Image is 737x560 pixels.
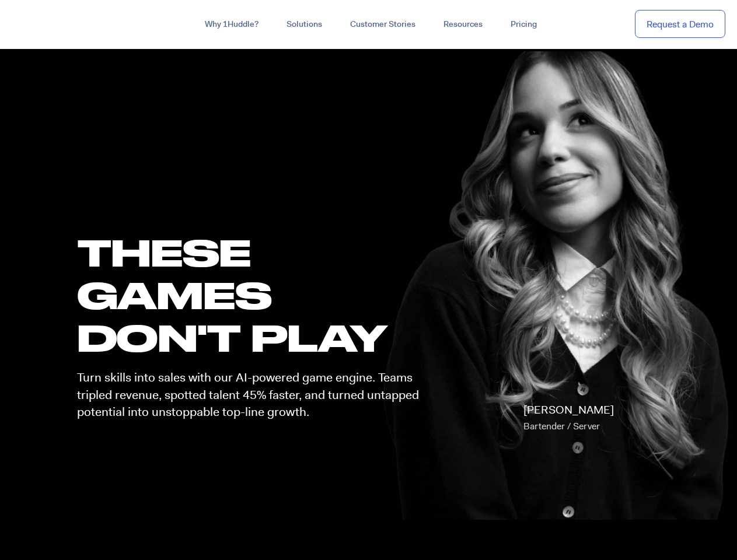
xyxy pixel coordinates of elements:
h1: these GAMES DON'T PLAY [77,231,429,359]
a: Why 1Huddle? [191,14,273,35]
p: Turn skills into sales with our AI-powered game engine. Teams tripled revenue, spotted talent 45%... [77,369,429,421]
img: ... [12,13,95,35]
a: Request a Demo [635,10,725,38]
a: Solutions [273,14,336,35]
p: [PERSON_NAME] [523,402,614,435]
a: Resources [429,14,497,35]
a: Customer Stories [336,14,429,35]
a: Pricing [497,14,551,35]
span: Bartender / Server [523,420,600,432]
